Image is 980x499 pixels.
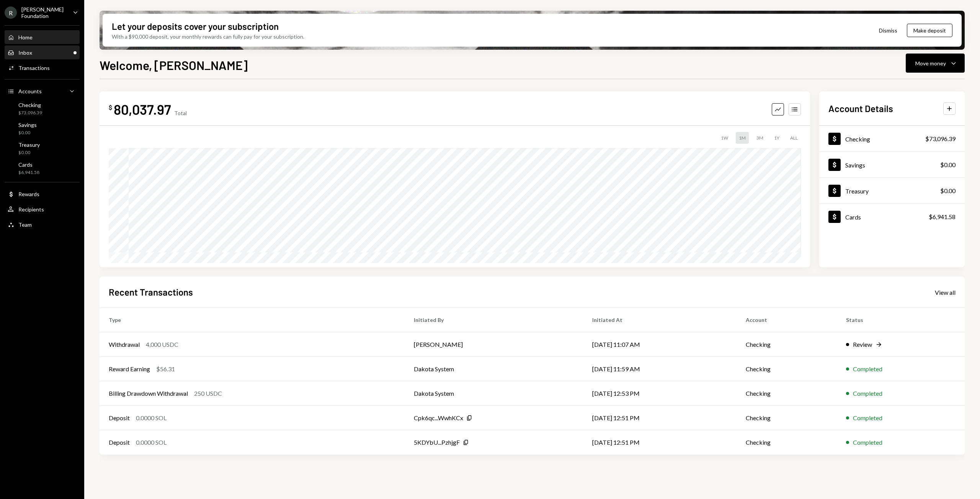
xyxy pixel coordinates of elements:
div: $6,941.58 [929,212,955,221]
a: Recipients [5,202,80,216]
h2: Account Details [828,102,893,115]
div: 5KDYbU...PzhjgF [414,438,460,447]
div: Checking [18,102,42,108]
h1: Welcome, [PERSON_NAME] [100,57,248,73]
div: 3M [753,132,766,144]
div: Rewards [18,191,39,197]
div: $0.00 [940,186,955,195]
div: $56.31 [156,364,175,374]
div: [PERSON_NAME] Foundation [21,6,67,19]
div: Let your deposits cover your subscription [112,20,279,33]
div: Team [18,221,32,228]
div: With a $90,000 deposit, your monthly rewards can fully pay for your subscription. [112,33,304,41]
div: 0.0000 SOL [136,413,167,423]
div: $73,096.39 [925,134,955,143]
button: Move money [906,54,965,73]
a: View all [935,288,955,296]
div: Billing Drawdown Withdrawal [109,389,188,398]
a: Cards$6,941.58 [819,204,965,229]
td: Dakota System [405,381,583,406]
a: Treasury$0.00 [819,178,965,203]
h2: Recent Transactions [109,286,193,298]
div: Reward Earning [109,364,150,374]
a: Checking$73,096.39 [5,99,80,118]
a: Transactions [5,61,80,75]
div: Recipients [18,206,44,213]
a: Checking$73,096.39 [819,126,965,151]
th: Status [837,308,965,332]
div: Withdrawal [109,340,140,349]
div: $0.00 [18,130,37,136]
div: 1W [718,132,731,144]
div: 250 USDC [194,389,222,398]
a: Team [5,218,80,231]
div: Completed [853,364,882,374]
div: 4,000 USDC [146,340,178,349]
div: 80,037.97 [114,101,171,118]
div: $6,941.58 [18,169,39,176]
button: Dismiss [869,21,907,39]
div: Completed [853,389,882,398]
div: Completed [853,413,882,423]
div: Move money [915,59,946,67]
div: $73,096.39 [18,110,42,116]
td: [DATE] 12:51 PM [583,430,737,455]
td: [PERSON_NAME] [405,332,583,357]
div: View all [935,289,955,296]
div: Home [18,34,33,41]
div: ALL [787,132,801,144]
div: Treasury [18,141,40,148]
td: Checking [737,381,837,406]
td: Checking [737,357,837,381]
a: Inbox [5,46,80,59]
th: Initiated By [405,308,583,332]
th: Type [100,308,405,332]
div: Cards [845,213,861,221]
a: Savings$0.00 [5,119,80,138]
td: Checking [737,332,837,357]
th: Account [737,308,837,332]
div: 1M [736,132,749,144]
td: [DATE] 12:51 PM [583,406,737,430]
a: Accounts [5,84,80,98]
th: Initiated At [583,308,737,332]
div: Review [853,340,872,349]
div: Cards [18,161,39,168]
a: Home [5,30,80,44]
div: Savings [18,122,37,128]
div: Inbox [18,49,32,56]
div: 0.0000 SOL [136,438,167,447]
div: Accounts [18,88,42,94]
td: Checking [737,430,837,455]
div: Deposit [109,438,130,447]
div: Deposit [109,413,130,423]
div: Savings [845,161,865,169]
div: Transactions [18,65,50,71]
div: Checking [845,135,870,143]
td: Dakota System [405,357,583,381]
div: Treasury [845,187,869,195]
a: Rewards [5,187,80,201]
a: Savings$0.00 [819,152,965,177]
div: 1Y [771,132,782,144]
td: [DATE] 11:59 AM [583,357,737,381]
div: Total [174,110,187,116]
td: Checking [737,406,837,430]
div: $ [109,104,112,111]
div: Cpk6qc...WwhKCx [414,413,463,423]
a: Treasury$0.00 [5,139,80,158]
a: Cards$6,941.58 [5,159,80,177]
div: R [5,7,17,19]
button: Make deposit [907,24,952,37]
div: $0.00 [940,160,955,169]
div: Completed [853,438,882,447]
td: [DATE] 11:07 AM [583,332,737,357]
div: $0.00 [18,150,40,156]
td: [DATE] 12:53 PM [583,381,737,406]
